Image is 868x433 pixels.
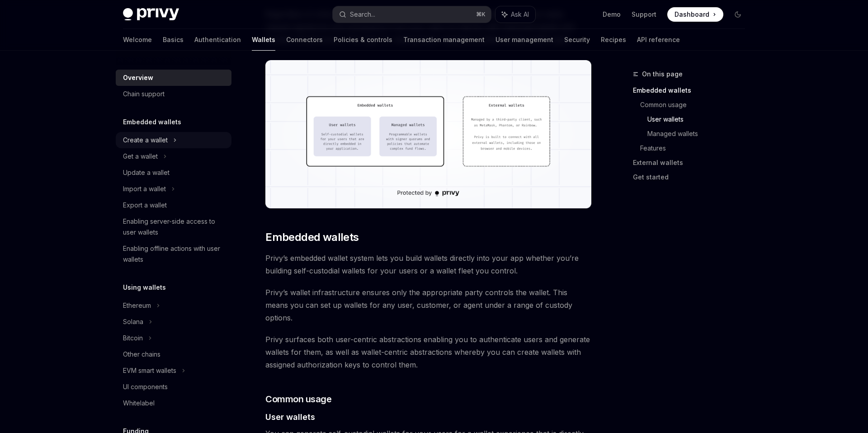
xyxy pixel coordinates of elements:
[116,197,231,213] a: Export a wallet
[640,98,752,112] a: Common usage
[265,333,591,371] span: Privy surfaces both user-centric abstractions enabling you to authenticate users and generate wal...
[476,11,486,18] span: ⌘ K
[123,151,158,162] div: Get a wallet
[642,69,683,80] span: On this page
[633,83,752,98] a: Embedded wallets
[123,184,166,194] div: Import a wallet
[123,89,165,99] div: Chain support
[633,170,752,184] a: Get started
[123,316,143,327] div: Solana
[123,8,179,21] img: dark logo
[123,365,176,376] div: EVM smart wallets
[123,243,226,265] div: Enabling offline actions with user wallets
[252,29,275,51] a: Wallets
[123,398,155,409] div: Whitelabel
[633,155,752,170] a: External wallets
[123,29,152,51] a: Welcome
[647,127,752,141] a: Managed wallets
[495,29,553,51] a: User management
[265,393,331,405] span: Common usage
[123,167,170,178] div: Update a wallet
[116,213,231,240] a: Enabling server-side access to user wallets
[286,29,323,51] a: Connectors
[265,252,591,277] span: Privy’s embedded wallet system lets you build wallets directly into your app whether you’re build...
[116,86,231,102] a: Chain support
[350,9,375,20] div: Search...
[265,230,359,245] span: Embedded wallets
[123,117,181,127] h5: Embedded wallets
[163,29,184,51] a: Basics
[116,165,231,181] a: Update a wallet
[116,70,231,86] a: Overview
[632,10,656,19] a: Support
[123,216,226,238] div: Enabling server-side access to user wallets
[265,411,315,423] span: User wallets
[334,29,392,51] a: Policies & controls
[123,333,143,344] div: Bitcoin
[333,6,491,23] button: Search...⌘K
[116,379,231,395] a: UI components
[123,349,160,360] div: Other chains
[265,286,591,324] span: Privy’s wallet infrastructure ensures only the appropriate party controls the wallet. This means ...
[123,381,168,392] div: UI components
[123,72,153,83] div: Overview
[194,29,241,51] a: Authentication
[116,346,231,362] a: Other chains
[640,141,752,155] a: Features
[647,112,752,127] a: User wallets
[116,240,231,268] a: Enabling offline actions with user wallets
[564,29,590,51] a: Security
[116,395,231,411] a: Whitelabel
[123,200,167,211] div: Export a wallet
[403,29,485,51] a: Transaction management
[495,6,535,23] button: Ask AI
[603,10,621,19] a: Demo
[675,10,709,19] span: Dashboard
[601,29,626,51] a: Recipes
[123,135,168,146] div: Create a wallet
[667,7,723,22] a: Dashboard
[511,10,529,19] span: Ask AI
[637,29,680,51] a: API reference
[123,282,166,293] h5: Using wallets
[265,60,591,208] img: images/walletoverview.png
[123,300,151,311] div: Ethereum
[731,7,745,22] button: Toggle dark mode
